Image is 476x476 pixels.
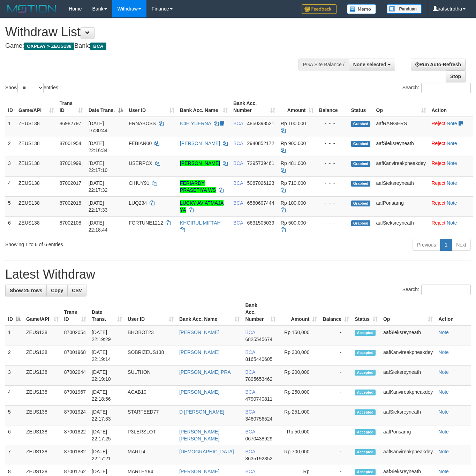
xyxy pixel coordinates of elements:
[413,239,440,251] a: Previous
[89,160,108,173] span: [DATE] 22:17:10
[61,445,89,465] td: 87001882
[438,369,449,375] a: Note
[233,160,243,166] span: BCA
[129,200,147,206] span: LUQ234
[60,141,81,146] span: 87001954
[245,349,255,355] span: BCA
[23,346,61,366] td: ZEUS138
[355,469,376,475] span: Accepted
[373,196,429,216] td: aafPonsarng
[278,299,320,326] th: Amount: activate to sort column ascending
[319,140,346,147] div: - - -
[319,199,346,206] div: - - -
[380,386,436,406] td: aafKanvireakpheakdey
[438,469,449,474] a: Note
[61,346,89,366] td: 87001968
[126,97,177,117] th: User ID: activate to sort column ascending
[348,97,373,117] th: Status
[67,285,86,296] a: CSV
[179,369,231,375] a: [PERSON_NAME] PRA
[380,366,436,386] td: aafSieksreyneath
[24,43,74,50] span: OXPLAY > ZEUS138
[89,386,125,406] td: [DATE] 22:18:56
[10,288,42,293] span: Show 25 rows
[60,121,81,126] span: 86982797
[180,220,221,226] a: KHOIRUL MIFTAH
[278,346,320,366] td: Rp 300,000
[72,288,82,293] span: CSV
[5,216,16,236] td: 6
[23,425,61,445] td: ZEUS138
[179,349,219,355] a: [PERSON_NAME]
[242,299,278,326] th: Bank Acc. Number: activate to sort column ascending
[51,288,63,293] span: Copy
[5,326,23,346] td: 1
[387,4,422,14] img: panduan.png
[60,180,81,186] span: 87002017
[281,141,306,146] span: Rp 900.000
[355,409,376,415] span: Accepted
[432,200,446,206] a: Reject
[180,160,220,166] a: [PERSON_NAME]
[320,366,352,386] td: -
[319,120,346,127] div: - - -
[179,429,219,441] a: [PERSON_NAME] [PERSON_NAME]
[355,330,376,336] span: Accepted
[233,121,243,126] span: BCA
[16,216,57,236] td: ZEUS138
[351,201,371,206] span: Grabbed
[247,121,274,126] span: Copy 4850398521 to clipboard
[351,141,371,147] span: Grabbed
[438,449,449,454] a: Note
[247,200,274,206] span: Copy 6580607444 to clipboard
[432,121,446,126] a: Reject
[129,121,156,126] span: ERNABOSS
[373,216,429,236] td: aafSieksreyneath
[319,219,346,226] div: - - -
[5,285,47,296] a: Show 25 rows
[125,366,176,386] td: SULTHON
[61,425,89,445] td: 87001822
[5,299,23,326] th: ID: activate to sort column descending
[86,97,126,117] th: Date Trans.: activate to sort column descending
[299,59,349,70] div: PGA Site Balance /
[281,220,306,226] span: Rp 500.000
[245,469,255,474] span: BCA
[61,366,89,386] td: 87002044
[247,220,274,226] span: Copy 6631505039 to clipboard
[5,83,58,93] label: Show entries
[61,299,89,326] th: Trans ID: activate to sort column ascending
[89,299,125,326] th: Date Trans.: activate to sort column ascending
[129,220,163,226] span: FORTUNE1212
[89,406,125,425] td: [DATE] 22:17:33
[176,299,242,326] th: Bank Acc. Name: activate to sort column ascending
[429,97,473,117] th: Action
[411,59,466,70] a: Run Auto-Refresh
[233,200,243,206] span: BCA
[402,285,471,295] label: Search:
[5,3,58,14] img: MOTION_logo.png
[180,121,211,126] a: ICIH YUERNA
[421,285,471,295] input: Search:
[125,299,176,326] th: User ID: activate to sort column ascending
[380,406,436,425] td: aafSieksreyneath
[23,299,61,326] th: Game/API: activate to sort column ascending
[281,160,306,166] span: Rp 481.000
[380,425,436,445] td: aafPonsarng
[429,196,473,216] td: ·
[447,141,457,146] a: Note
[380,326,436,346] td: aafSieksreyneath
[380,445,436,465] td: aafKanvireakpheakdey
[245,337,272,342] span: Copy 6825545674 to clipboard
[447,200,457,206] a: Note
[125,445,176,465] td: MARLI4
[355,390,376,395] span: Accepted
[89,121,108,133] span: [DATE] 16:30:44
[245,436,272,441] span: Copy 0670438929 to clipboard
[373,117,429,137] td: aafRANGERS
[125,406,176,425] td: STARFEED77
[247,141,274,146] span: Copy 2940852172 to clipboard
[373,137,429,157] td: aafSieksreyneath
[16,137,57,157] td: ZEUS138
[281,200,306,206] span: Rp 100.000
